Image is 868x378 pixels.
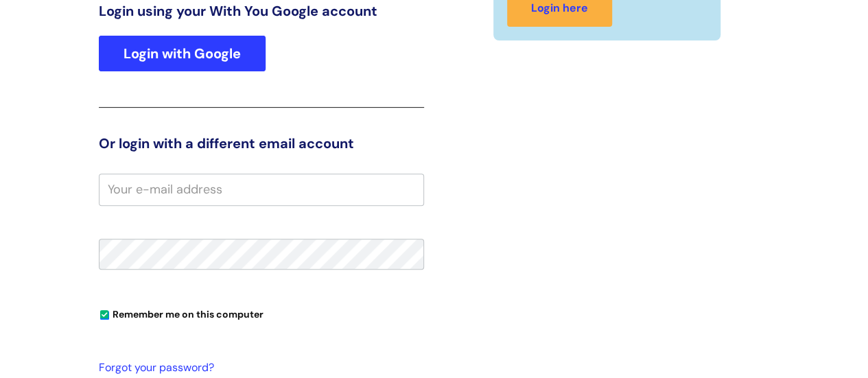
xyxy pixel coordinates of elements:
input: Your e-mail address [99,174,424,205]
a: Forgot your password? [99,358,417,378]
h3: Login using your With You Google account [99,3,424,19]
h3: Or login with a different email account [99,135,424,152]
div: You can uncheck this option if you're logging in from a shared device [99,303,424,324]
label: Remember me on this computer [99,305,263,320]
input: Remember me on this computer [100,311,109,320]
a: Login with Google [99,36,266,71]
